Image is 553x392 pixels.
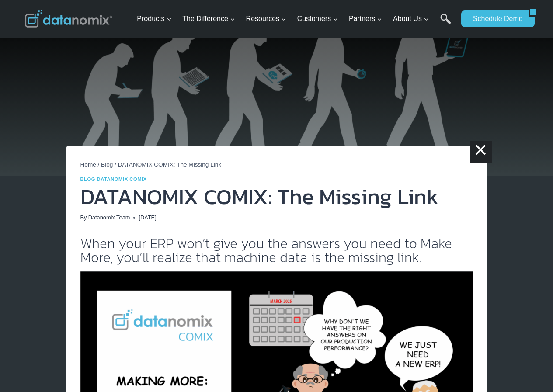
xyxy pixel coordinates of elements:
[115,161,116,168] span: /
[297,13,338,24] span: Customers
[80,186,473,208] h1: DATANOMIX COMIX: The Missing Link
[133,5,457,33] nav: Primary Navigation
[25,10,112,28] img: Datanomix
[80,177,96,182] a: Blog
[139,213,156,222] time: [DATE]
[101,161,113,168] a: Blog
[88,214,130,221] a: Datanomix Team
[98,161,100,168] span: /
[182,13,235,24] span: The Difference
[349,13,382,24] span: Partners
[80,161,96,168] a: Home
[440,14,451,33] a: Search
[80,236,473,264] h2: When your ERP won’t give you the answers you need to Make More, you’ll realize that machine data ...
[137,13,171,24] span: Products
[80,160,473,170] nav: Breadcrumbs
[246,13,286,24] span: Resources
[118,161,221,168] span: DATANOMIX COMIX: The Missing Link
[80,213,87,222] span: By
[470,141,491,163] a: ×
[393,13,429,24] span: About Us
[461,10,529,27] a: Schedule Demo
[80,177,147,182] span: |
[97,177,147,182] a: Datanomix Comix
